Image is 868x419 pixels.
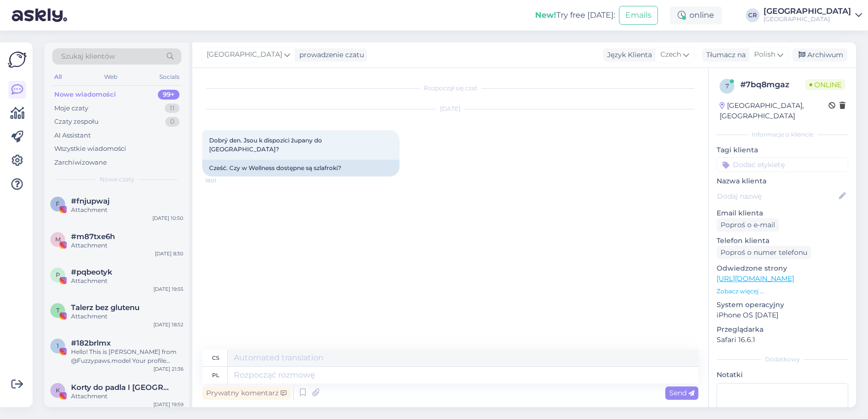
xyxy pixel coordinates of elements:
[717,310,848,320] p: iPhone OS [DATE]
[157,70,181,83] div: Socials
[153,321,183,328] div: [DATE] 18:52
[717,236,848,246] p: Telefon klienta
[71,348,183,365] div: Hello! This is [PERSON_NAME] from @Fuzzypaws.model Your profile caught our eye We are a world Fam...
[52,70,64,83] div: All
[720,101,829,121] div: [GEOGRAPHIC_DATA], [GEOGRAPHIC_DATA]
[202,84,698,93] div: Rozpoczął się czat
[71,206,183,214] div: Attachment
[54,104,88,113] div: Moje czaty
[100,175,135,184] span: Nowe czaty
[152,214,183,222] div: [DATE] 10:50
[61,51,115,62] span: Szukaj klientów
[717,287,848,296] p: Zobacz więcej ...
[717,355,848,364] div: Dodatkowy
[746,8,759,22] div: CR
[535,9,615,21] div: Try free [DATE]:
[763,7,851,15] div: [GEOGRAPHIC_DATA]
[717,370,848,380] p: Notatki
[56,307,60,314] span: T
[153,365,183,373] div: [DATE] 21:36
[717,218,779,232] div: Poproś o e-mail
[202,105,698,113] div: [DATE]
[793,48,847,62] div: Archiwum
[54,144,126,154] div: Wszystkie wiadomości
[717,130,848,139] div: Informacje o kliencie
[717,274,794,283] a: [URL][DOMAIN_NAME]
[619,6,658,25] button: Emails
[740,79,805,91] div: # 7bq8mgaz
[165,104,180,113] div: 11
[56,200,60,208] span: f
[71,303,140,312] span: Talerz bez glutenu
[669,388,694,397] span: Send
[71,383,174,392] span: Korty do padla I Szczecin
[660,49,681,60] span: Czech
[71,277,183,285] div: Attachment
[535,10,556,20] b: New!
[805,79,845,90] span: Online
[717,145,848,155] p: Tagi klienta
[702,50,746,60] div: Tłumacz na
[202,386,290,400] div: Prywatny komentarz
[55,236,61,243] span: m
[165,117,180,127] div: 0
[8,50,27,69] img: Askly Logo
[71,241,183,250] div: Attachment
[603,50,652,60] div: Język Klienta
[54,117,99,127] div: Czaty zespołu
[717,176,848,186] p: Nazwa klienta
[56,271,60,279] span: p
[71,268,112,277] span: #pqbeotyk
[71,197,109,206] span: #fnjupwaj
[717,335,848,345] p: Safari 16.6.1
[102,70,119,83] div: Web
[212,349,219,366] div: cs
[717,263,848,274] p: Odwiedzone strony
[763,15,851,23] div: [GEOGRAPHIC_DATA]
[71,392,183,401] div: Attachment
[212,367,219,384] div: pl
[153,285,183,293] div: [DATE] 19:55
[717,157,848,172] input: Dodać etykietę
[71,232,115,241] span: #m87txe6h
[54,158,107,168] div: Zarchiwizowane
[71,339,111,348] span: #182brlmx
[207,49,282,60] span: [GEOGRAPHIC_DATA]
[155,250,183,257] div: [DATE] 8:30
[158,90,180,100] div: 99+
[754,49,775,60] span: Polish
[670,6,722,24] div: online
[717,246,811,259] div: Poproś o numer telefonu
[717,300,848,310] p: System operacyjny
[717,324,848,335] p: Przeglądarka
[717,191,837,202] input: Dodaj nazwę
[205,177,242,184] span: 18:01
[209,137,324,153] span: Dobrý den. Jsou k dispozici župany do [GEOGRAPHIC_DATA]?
[56,386,60,394] span: K
[763,7,862,23] a: [GEOGRAPHIC_DATA][GEOGRAPHIC_DATA]
[725,82,729,90] span: 7
[717,208,848,218] p: Email klienta
[71,312,183,321] div: Attachment
[295,50,364,60] div: prowadzenie czatu
[202,160,399,176] div: Cześć. Czy w Wellness dostępne są szlafroki?
[54,131,91,140] div: AI Assistant
[153,401,183,408] div: [DATE] 19:59
[54,90,116,100] div: Nowe wiadomości
[57,342,59,349] span: 1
